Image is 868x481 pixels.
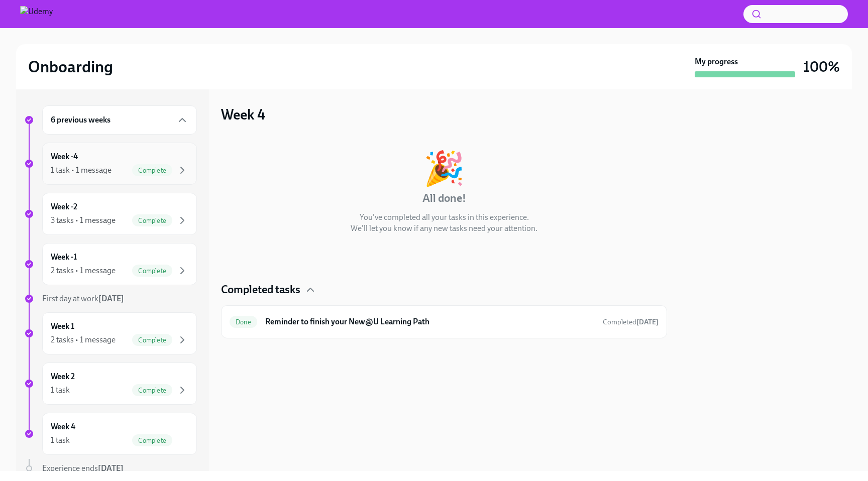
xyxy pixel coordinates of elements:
p: We'll let you know if any new tasks need your attention. [351,223,537,234]
h6: Reminder to finish your New@U Learning Path [265,316,595,327]
span: Complete [132,336,172,344]
div: 3 tasks • 1 message [51,215,116,226]
h6: Week 2 [51,371,75,382]
strong: [DATE] [636,318,659,326]
a: Week 21 taskComplete [24,363,197,405]
h3: 100% [803,58,840,76]
h6: 6 previous weeks [51,114,111,126]
div: 1 task • 1 message [51,165,112,176]
a: DoneReminder to finish your New@U Learning PathCompleted[DATE] [230,314,659,330]
span: Completed [603,318,659,326]
strong: [DATE] [98,294,124,303]
a: Week -12 tasks • 1 messageComplete [24,243,197,285]
h6: Week -1 [51,252,77,263]
div: 2 tasks • 1 message [51,334,116,345]
h4: All done! [422,191,466,206]
div: 6 previous weeks [42,105,197,135]
div: Completed tasks [221,282,667,297]
strong: My progress [695,56,738,67]
div: 2 tasks • 1 message [51,265,116,276]
span: Experience ends [42,463,124,473]
a: Week -41 task • 1 messageComplete [24,143,197,185]
h6: Week -4 [51,151,78,162]
div: 🎉 [423,152,465,185]
span: Complete [132,217,172,224]
div: 1 task [51,435,70,446]
div: 1 task [51,385,70,396]
span: March 4th, 2025 10:34 [603,317,659,327]
span: Done [230,318,257,326]
h2: Onboarding [28,57,113,77]
a: First day at work[DATE] [24,293,197,304]
a: Week 12 tasks • 1 messageComplete [24,312,197,354]
h6: Week -2 [51,201,77,212]
h6: Week 1 [51,321,74,332]
h3: Week 4 [221,105,265,124]
strong: [DATE] [98,463,124,473]
span: First day at work [42,294,124,303]
a: Week -23 tasks • 1 messageComplete [24,193,197,235]
p: You've completed all your tasks in this experience. [360,212,529,223]
h6: Week 4 [51,421,75,432]
h4: Completed tasks [221,282,300,297]
span: Complete [132,387,172,394]
a: Week 41 taskComplete [24,413,197,455]
span: Complete [132,437,172,444]
span: Complete [132,167,172,174]
span: Complete [132,267,172,275]
img: Udemy [20,6,53,22]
